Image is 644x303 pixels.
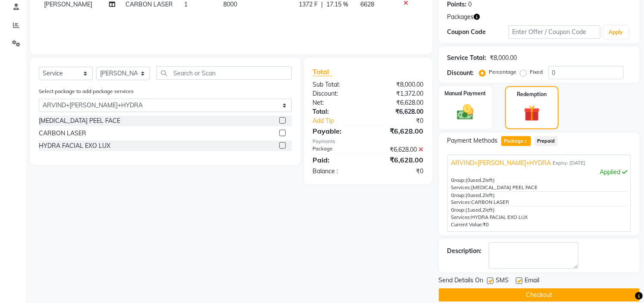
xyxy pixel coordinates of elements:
[445,90,486,97] label: Manual Payment
[306,167,368,176] div: Balance :
[439,276,484,287] span: Send Details On
[451,159,551,168] span: ARVIND+[PERSON_NAME]+HYDRA
[223,0,237,8] span: 8000
[530,68,543,76] label: Fixed
[306,98,368,107] div: Net:
[466,207,495,213] span: used, left)
[483,207,486,213] span: 2
[39,87,134,95] label: Select package to add package services
[472,214,528,220] span: HYDRA FACIAL EXO LUX
[368,126,430,136] div: ₹6,628.00
[368,155,430,165] div: ₹6,628.00
[368,167,430,176] div: ₹0
[451,168,627,177] div: Applied
[125,0,173,8] span: CARBON LASER
[466,192,471,198] span: (0
[535,136,558,146] span: Prepaid
[451,214,472,220] span: Services:
[451,192,466,198] span: Group:
[523,139,528,144] span: 1
[184,0,188,8] span: 1
[525,276,540,287] span: Email
[509,25,600,39] input: Enter Offer / Coupon Code
[368,107,430,116] div: ₹6,628.00
[490,53,517,62] div: ₹8,000.00
[472,199,510,205] span: CARBON LASER
[447,53,487,62] div: Service Total:
[306,89,368,98] div: Discount:
[483,192,486,198] span: 2
[368,98,430,107] div: ₹6,628.00
[39,141,110,150] div: HYDRA FACIAL EXO LUX
[451,184,472,191] span: Services:
[306,155,368,165] div: Paid:
[451,207,466,213] span: Group:
[452,103,479,122] img: _cash.svg
[306,145,368,154] div: Package
[483,222,489,228] span: ₹0
[368,145,430,154] div: ₹6,628.00
[447,247,482,256] div: Description:
[489,68,517,76] label: Percentage
[306,116,378,125] a: Add Tip
[378,116,430,125] div: ₹0
[313,67,332,76] span: Total
[306,80,368,89] div: Sub Total:
[439,288,640,302] button: Checkout
[501,136,531,146] span: Package
[466,192,495,198] span: used, left)
[313,138,424,145] div: Payments
[496,276,509,287] span: SMS
[519,103,545,123] img: _gift.svg
[368,80,430,89] div: ₹8,000.00
[472,184,538,191] span: [MEDICAL_DATA] PEEL FACE
[447,136,498,145] span: Payment Methods
[483,177,486,183] span: 2
[553,159,586,167] span: Expiry: [DATE]
[466,207,471,213] span: (1
[466,177,495,183] span: used, left)
[517,91,547,98] label: Redemption
[447,12,474,22] span: Packages
[44,0,92,8] span: [PERSON_NAME]
[156,66,292,80] input: Search or Scan
[360,0,374,8] span: 6628
[39,116,120,125] div: [MEDICAL_DATA] PEEL FACE
[451,222,483,228] span: Current Value:
[604,26,628,39] button: Apply
[466,177,471,183] span: (0
[447,28,509,37] div: Coupon Code
[451,199,472,205] span: Services:
[39,129,86,138] div: CARBON LASER
[306,107,368,116] div: Total:
[368,89,430,98] div: ₹1,372.00
[306,126,368,136] div: Payable:
[447,69,474,78] div: Discount:
[451,177,466,183] span: Group:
